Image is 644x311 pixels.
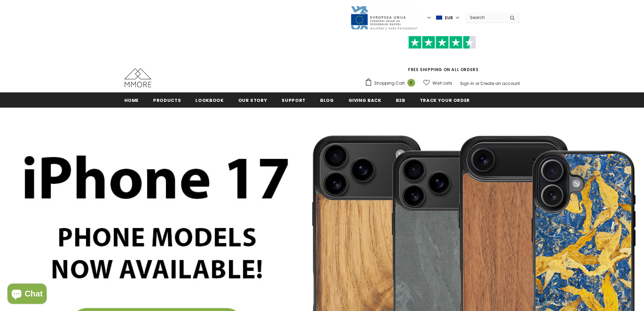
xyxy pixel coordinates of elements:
[124,68,151,87] img: MMORE Cases
[238,97,267,104] span: Our Story
[195,97,223,104] span: Lookbook
[320,97,334,104] span: Blog
[282,97,306,104] span: support
[445,15,453,21] span: EUR
[365,78,419,88] a: Shopping Cart 0
[5,284,49,306] inbox-online-store-chat: Shopify online store chat
[396,92,405,108] a: B2B
[407,79,415,87] span: 0
[475,81,479,86] span: or
[124,92,139,108] a: Home
[350,15,418,20] a: Javni Razpis
[396,97,405,104] span: B2B
[153,92,181,108] a: Products
[423,77,452,89] a: Wish Lists
[374,80,405,87] span: Shopping Cart
[480,81,520,86] a: Create an account
[460,81,474,86] a: Sign In
[195,92,223,108] a: Lookbook
[282,92,306,108] a: support
[350,5,418,30] img: Javni Razpis
[320,92,334,108] a: Blog
[153,97,181,104] span: Products
[349,92,381,108] a: Giving back
[124,97,139,104] span: Home
[238,92,267,108] a: Our Story
[432,80,452,87] span: Wish Lists
[466,13,505,22] input: Search Site
[349,97,381,104] span: Giving back
[408,36,476,49] img: Trust Pilot Stars
[420,92,470,108] a: Track your order
[365,49,520,66] iframe: Customer reviews powered by Trustpilot
[365,39,520,72] span: FREE SHIPPING ON ALL ORDERS
[420,97,470,104] span: Track your order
